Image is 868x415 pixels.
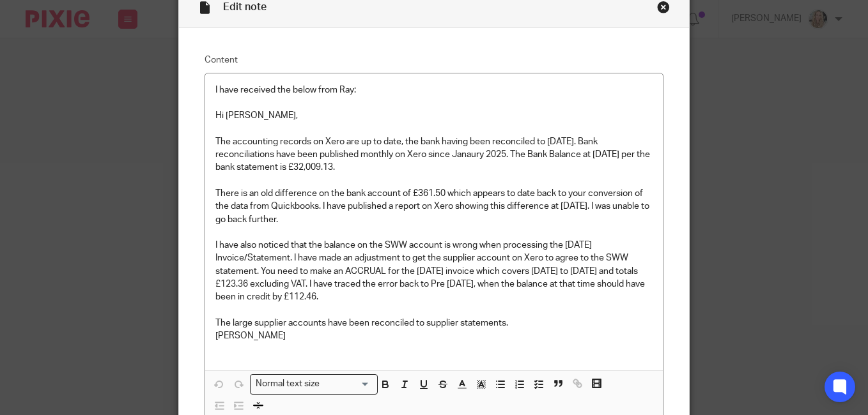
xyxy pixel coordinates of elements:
[253,377,323,391] span: Normal text size
[223,2,267,12] span: Edit note
[324,377,370,391] input: Search for option
[250,374,378,394] div: Search for option
[657,1,670,13] div: Close this dialog window
[215,84,653,96] p: I have received the below from Ray:
[215,109,653,342] p: Hi [PERSON_NAME], The accounting records on Xero are up to date, the bank having been reconciled ...
[205,54,663,66] label: Content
